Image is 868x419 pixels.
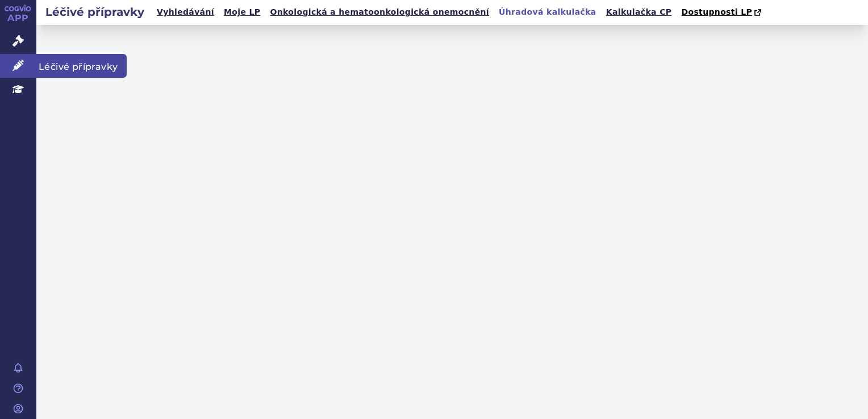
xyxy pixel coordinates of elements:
a: Kalkulačka CP [603,5,675,20]
a: Dostupnosti LP [678,5,767,20]
a: Vyhledávání [153,5,218,20]
a: Úhradová kalkulačka [495,5,600,20]
span: Dostupnosti LP [681,7,752,16]
a: Moje LP [220,5,264,20]
h2: Léčivé přípravky [36,4,153,20]
span: Léčivé přípravky [36,54,127,78]
a: Onkologická a hematoonkologická onemocnění [266,5,493,20]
